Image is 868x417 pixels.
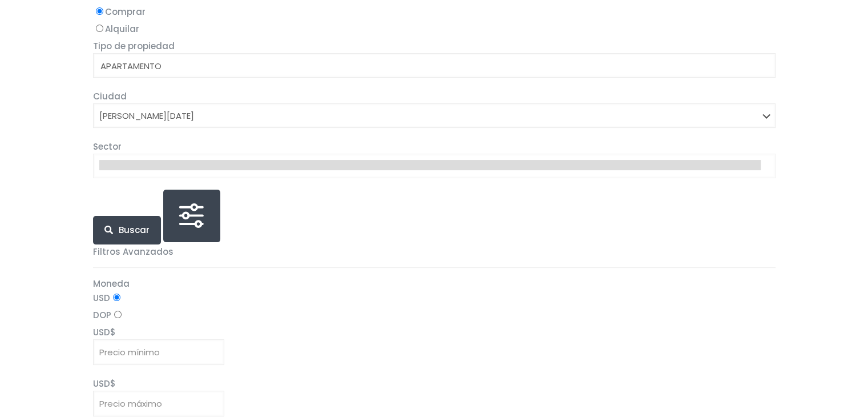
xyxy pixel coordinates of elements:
span: USD [93,326,110,338]
span: Sector [93,141,122,153]
label: Alquilar [93,22,776,36]
div: $ [93,325,776,365]
div: $ [93,376,776,416]
label: USD [93,291,776,305]
span: Tipo de propiedad [93,40,175,52]
input: Alquilar [96,25,103,32]
label: DOP [93,308,776,322]
span: Ciudad [93,90,127,102]
input: Precio máximo [93,391,224,416]
label: Comprar [93,5,776,19]
button: Buscar [93,216,161,244]
option: CASA [99,73,761,87]
span: USD [93,378,110,390]
input: Comprar [96,7,103,15]
span: Moneda [93,278,130,290]
p: Filtros Avanzados [93,244,776,259]
option: APARTAMENTO [99,59,761,73]
input: Precio mínimo [93,339,224,365]
input: DOP [114,311,122,318]
input: USD [113,294,120,301]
